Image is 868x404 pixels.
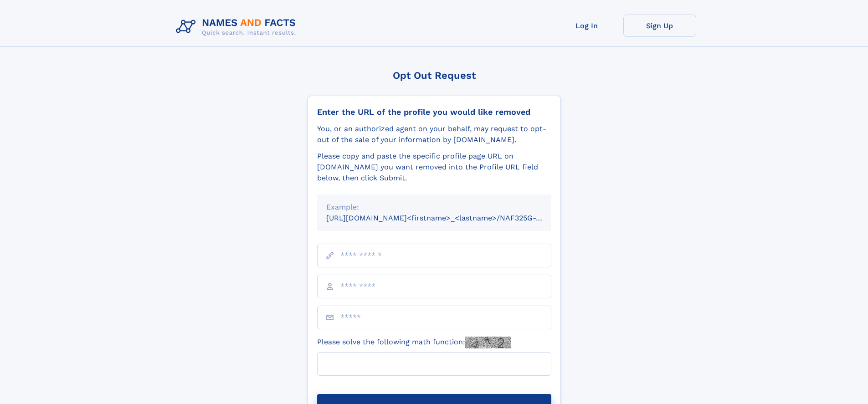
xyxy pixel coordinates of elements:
[623,15,696,37] a: Sign Up
[317,107,551,117] div: Enter the URL of the profile you would like removed
[326,202,542,213] div: Example:
[550,15,623,37] a: Log In
[317,123,551,145] div: You, or an authorized agent on your behalf, may request to opt-out of the sale of your informatio...
[308,70,561,81] div: Opt Out Request
[326,214,569,222] small: [URL][DOMAIN_NAME]<firstname>_<lastname>/NAF325G-xxxxxxxx
[172,15,303,39] img: Logo Names and Facts
[317,337,511,348] label: Please solve the following math function:
[317,151,551,184] div: Please copy and paste the specific profile page URL on [DOMAIN_NAME] you want removed into the Pr...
